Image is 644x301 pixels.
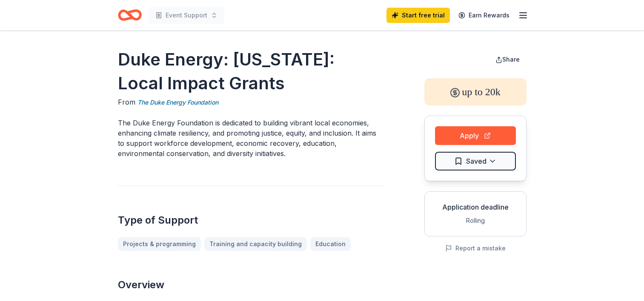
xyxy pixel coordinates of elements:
div: Application deadline [432,202,519,212]
a: The Duke Energy Foundation [137,97,218,108]
button: Report a mistake [445,243,506,253]
h1: Duke Energy: [US_STATE]: Local Impact Grants [118,48,384,95]
span: Saved [466,156,487,167]
a: Start free trial [386,8,450,23]
div: Rolling [432,216,519,226]
button: Share [489,51,527,68]
div: From [118,97,384,108]
span: Event Support [166,10,207,20]
button: Event Support [149,7,224,24]
div: up to 20k [424,78,527,105]
button: Saved [435,152,516,170]
a: Home [118,5,142,25]
span: Share [502,56,520,63]
a: Earn Rewards [453,8,515,23]
button: Apply [435,126,516,145]
p: The Duke Energy Foundation is dedicated to building vibrant local economies, enhancing climate re... [118,118,384,159]
h2: Type of Support [118,213,384,227]
h2: Overview [118,278,384,292]
a: Projects & programming [118,237,201,251]
a: Education [310,237,351,251]
a: Training and capacity building [204,237,307,251]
